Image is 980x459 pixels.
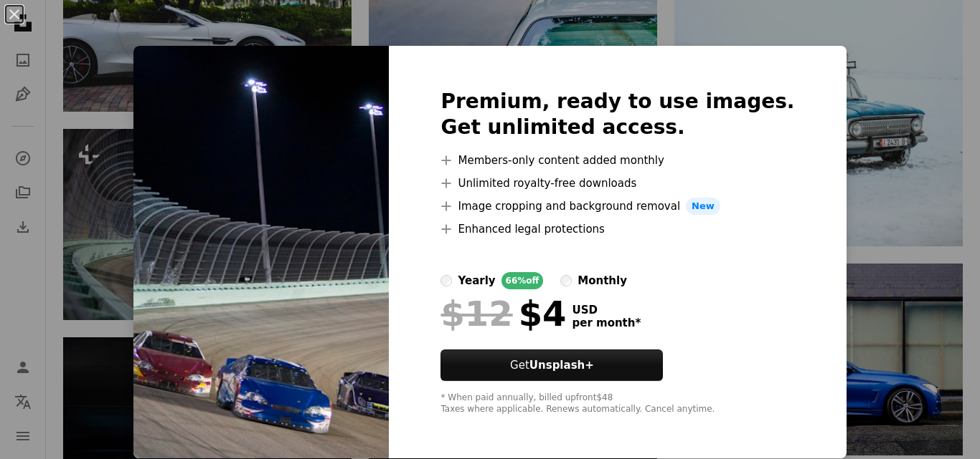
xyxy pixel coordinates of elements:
[133,46,389,458] img: premium_photo-1664304752635-3e0d8d8185e3
[440,221,794,238] li: Enhanced legal protections
[572,304,641,317] span: USD
[686,198,720,215] span: New
[440,295,512,332] span: $12
[440,89,794,140] h2: Premium, ready to use images. Get unlimited access.
[440,349,663,381] button: GetUnsplash+
[440,175,794,192] li: Unlimited royalty-free downloads
[529,359,594,372] strong: Unsplash+
[560,275,572,286] input: monthly
[578,272,627,289] div: monthly
[501,272,544,289] div: 66% off
[440,392,794,415] div: * When paid annually, billed upfront $48 Taxes where applicable. Renews automatically. Cancel any...
[440,275,452,286] input: yearly66%off
[440,295,566,332] div: $4
[572,317,641,329] span: per month *
[440,198,794,215] li: Image cropping and background removal
[440,152,794,169] li: Members-only content added monthly
[458,272,495,289] div: yearly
